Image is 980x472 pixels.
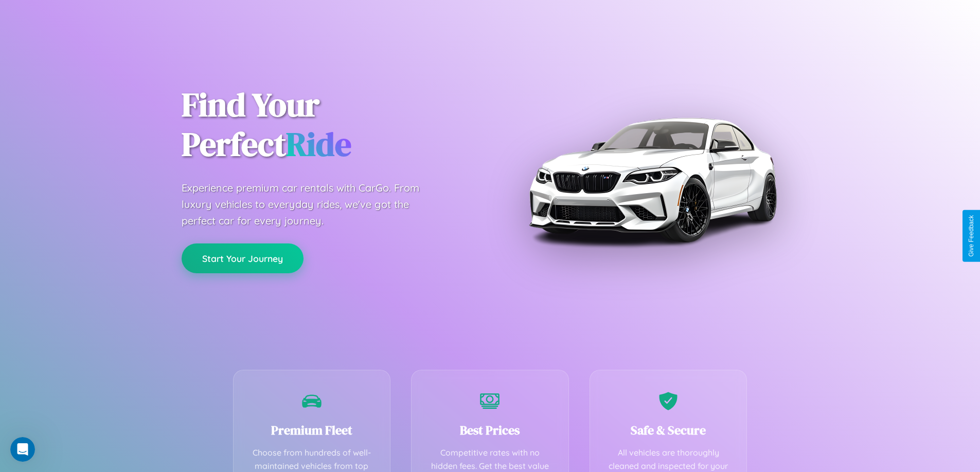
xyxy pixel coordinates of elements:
h3: Best Prices [427,422,553,439]
h3: Premium Fleet [249,422,375,439]
span: Ride [286,122,351,166]
p: Experience premium car rentals with CarGo. From luxury vehicles to everyday rides, we've got the ... [182,180,439,229]
h1: Find Your Perfect [182,85,475,164]
iframe: Intercom live chat [10,437,35,462]
div: Give Feedback [968,215,975,257]
button: Start Your Journey [182,243,304,273]
img: Premium BMW car rental vehicle [524,51,781,308]
h3: Safe & Secure [605,422,732,439]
